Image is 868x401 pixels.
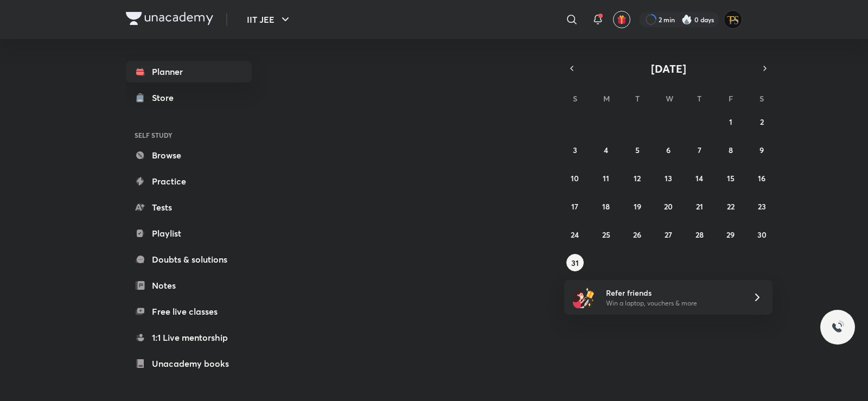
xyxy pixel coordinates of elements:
button: August 8, 2025 [722,141,739,158]
button: August 15, 2025 [722,169,739,187]
abbr: August 8, 2025 [729,145,733,155]
abbr: August 26, 2025 [633,230,641,240]
abbr: August 21, 2025 [696,201,703,212]
div: Store [152,91,180,104]
abbr: August 27, 2025 [665,230,672,240]
button: August 29, 2025 [722,226,739,243]
abbr: August 2, 2025 [760,117,764,127]
abbr: August 18, 2025 [602,201,610,212]
button: August 1, 2025 [722,113,739,130]
abbr: Friday [729,93,733,104]
p: Win a laptop, vouchers & more [606,298,739,308]
button: August 9, 2025 [753,141,770,158]
a: Notes [126,275,252,296]
button: [DATE] [579,61,757,76]
a: Company Logo [126,12,213,28]
span: [DATE] [651,61,686,76]
button: August 2, 2025 [753,113,770,130]
abbr: August 11, 2025 [603,173,609,183]
button: August 26, 2025 [629,226,646,243]
button: August 13, 2025 [660,169,677,187]
abbr: Monday [603,93,610,104]
button: August 24, 2025 [566,226,584,243]
button: August 27, 2025 [660,226,677,243]
abbr: August 31, 2025 [571,258,579,268]
a: Free live classes [126,301,252,322]
a: 1:1 Live mentorship [126,327,252,348]
abbr: August 4, 2025 [604,145,608,155]
button: August 11, 2025 [597,169,615,187]
button: August 5, 2025 [629,141,646,158]
abbr: August 20, 2025 [664,201,673,212]
abbr: Tuesday [635,93,640,104]
button: August 25, 2025 [597,226,615,243]
button: August 18, 2025 [597,198,615,215]
img: streak [681,14,692,25]
a: Browse [126,144,252,166]
button: August 6, 2025 [660,141,677,158]
abbr: August 24, 2025 [571,230,579,240]
abbr: August 23, 2025 [758,201,766,212]
abbr: August 17, 2025 [571,201,578,212]
a: Unacademy books [126,353,252,374]
img: ttu [831,321,844,334]
img: referral [573,287,595,308]
button: August 22, 2025 [722,198,739,215]
a: Tests [126,196,252,218]
abbr: August 15, 2025 [727,173,735,183]
abbr: August 3, 2025 [573,145,577,155]
abbr: August 25, 2025 [602,230,610,240]
button: August 31, 2025 [566,254,584,271]
abbr: August 13, 2025 [665,173,672,183]
button: August 14, 2025 [691,169,708,187]
a: Store [126,87,252,109]
h6: SELF STUDY [126,126,252,144]
abbr: August 1, 2025 [729,117,732,127]
abbr: August 19, 2025 [634,201,641,212]
button: August 16, 2025 [753,169,770,187]
img: avatar [617,15,627,24]
abbr: August 28, 2025 [695,230,704,240]
button: August 19, 2025 [629,198,646,215]
abbr: August 16, 2025 [758,173,765,183]
button: IIT JEE [240,9,298,30]
img: Tanishq Sahu [724,10,742,29]
button: August 4, 2025 [597,141,615,158]
button: August 28, 2025 [691,226,708,243]
abbr: August 5, 2025 [635,145,640,155]
button: avatar [613,11,630,28]
abbr: August 7, 2025 [698,145,701,155]
abbr: Sunday [573,93,577,104]
button: August 10, 2025 [566,169,584,187]
abbr: Saturday [759,93,764,104]
button: August 30, 2025 [753,226,770,243]
h6: Refer friends [606,287,739,298]
a: Playlist [126,222,252,244]
a: Planner [126,61,252,82]
button: August 20, 2025 [660,198,677,215]
abbr: Thursday [697,93,701,104]
button: August 23, 2025 [753,198,770,215]
button: August 21, 2025 [691,198,708,215]
abbr: August 10, 2025 [571,173,579,183]
button: August 7, 2025 [691,141,708,158]
abbr: Wednesday [666,93,673,104]
a: Doubts & solutions [126,249,252,270]
a: Practice [126,170,252,192]
button: August 3, 2025 [566,141,584,158]
img: Company Logo [126,12,213,25]
abbr: August 14, 2025 [695,173,703,183]
abbr: August 30, 2025 [757,230,767,240]
abbr: August 29, 2025 [726,230,735,240]
abbr: August 6, 2025 [666,145,671,155]
abbr: August 12, 2025 [634,173,641,183]
button: August 12, 2025 [629,169,646,187]
abbr: August 9, 2025 [759,145,764,155]
abbr: August 22, 2025 [727,201,735,212]
button: August 17, 2025 [566,198,584,215]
